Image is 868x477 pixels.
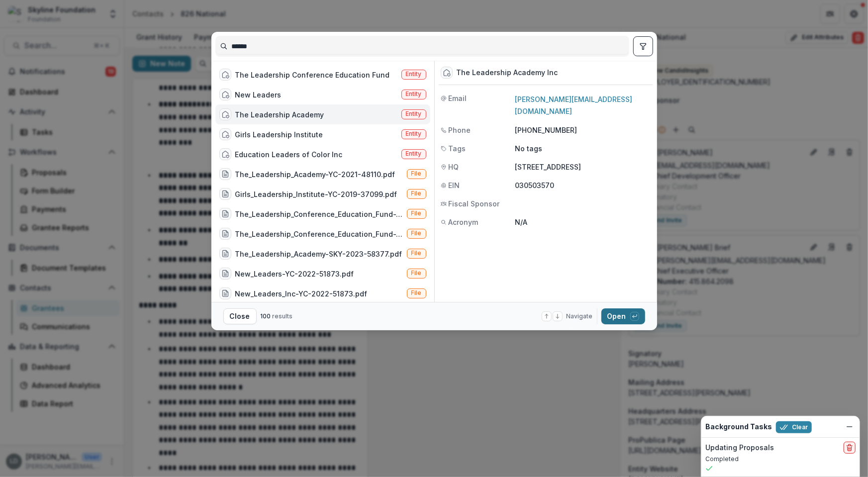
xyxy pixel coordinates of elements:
[633,36,653,56] button: toggle filters
[515,125,651,135] p: [PHONE_NUMBER]
[235,109,324,120] div: The Leadership Academy
[449,198,500,209] span: Fiscal Sponsor
[235,70,390,80] div: The Leadership Conference Education Fund
[411,190,422,197] span: File
[515,162,651,172] p: [STREET_ADDRESS]
[515,180,651,191] p: 030503570
[411,170,422,177] span: File
[235,209,403,219] div: The_Leadership_Conference_Education_Fund-YC-2020-44003.pdf
[235,129,323,140] div: Girls Leadership Institute
[411,210,422,217] span: File
[235,149,343,160] div: Education Leaders of Color Inc
[406,91,422,97] span: Entity
[223,308,257,324] button: Close
[449,217,479,227] span: Acronym
[705,423,772,431] h2: Background Tasks
[406,110,422,117] span: Entity
[449,125,471,135] span: Phone
[567,312,593,321] span: Navigate
[776,421,812,433] button: Clear
[235,169,395,180] div: The_Leadership_Academy-YC-2021-48110.pdf
[411,289,422,296] span: File
[261,312,271,320] span: 100
[705,455,856,464] p: Completed
[515,217,651,227] p: N/A
[449,162,459,172] span: HQ
[235,189,397,199] div: Girls_Leadership_Institute-YC-2019-37099.pdf
[406,150,422,157] span: Entity
[235,288,368,299] div: New_Leaders_Inc-YC-2022-51873.pdf
[515,143,543,154] p: No tags
[601,308,645,324] button: Open
[449,93,467,103] span: Email
[449,180,460,191] span: EIN
[273,312,293,320] span: results
[411,230,422,237] span: File
[411,270,422,277] span: File
[235,249,402,259] div: The_Leadership_Academy-SKY-2023-58377.pdf
[406,71,422,78] span: Entity
[844,421,856,433] button: Dismiss
[411,250,422,257] span: File
[457,69,558,77] div: The Leadership Academy Inc
[235,269,354,279] div: New_Leaders-YC-2022-51873.pdf
[235,90,282,100] div: New Leaders
[515,95,633,115] a: [PERSON_NAME][EMAIL_ADDRESS][DOMAIN_NAME]
[449,143,466,154] span: Tags
[235,229,403,239] div: The_Leadership_Conference_Education_Fund-YC-2021-48312.pdf
[705,444,774,452] h2: Updating Proposals
[406,130,422,137] span: Entity
[844,442,856,454] button: delete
